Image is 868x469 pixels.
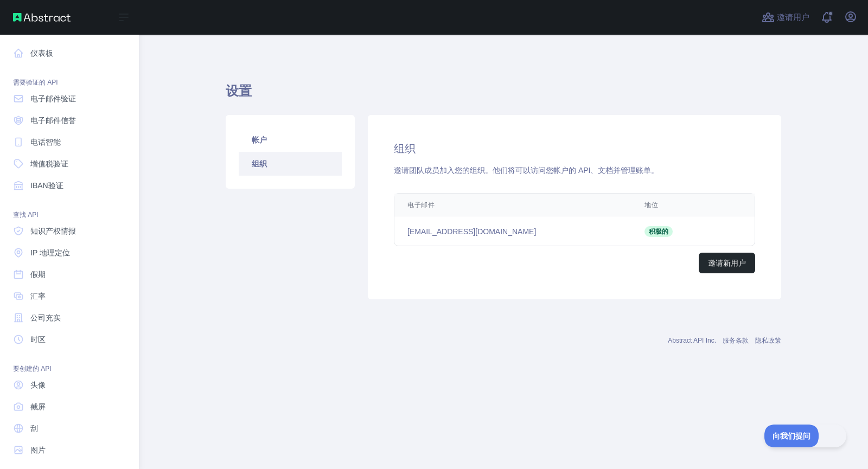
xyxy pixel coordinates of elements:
a: 电话智能 [9,132,130,152]
a: 增值税验证 [9,154,130,174]
font: 组织 [394,143,416,155]
font: 地位 [644,201,658,209]
font: 假期 [30,270,46,279]
a: 仪表板 [9,43,130,63]
font: 增值税验证 [30,159,68,168]
font: 知识产权情报 [30,227,76,235]
a: 知识产权情报 [9,221,130,241]
a: 刮 [9,419,130,438]
a: 头像 [9,375,130,395]
font: 图片 [30,446,46,454]
font: 公司充实 [30,313,61,322]
font: 刮 [30,424,38,433]
font: 截屏 [30,402,46,411]
font: 时区 [30,335,46,344]
font: 头像 [30,381,46,389]
a: IBAN验证 [9,176,130,195]
a: 组织 [239,152,342,176]
a: 电子邮件验证 [9,89,130,108]
font: 积极的 [649,228,668,235]
a: Abstract API Inc. [668,337,716,344]
font: 电子邮件验证 [30,94,76,103]
font: 组织 [252,159,267,168]
font: [EMAIL_ADDRESS][DOMAIN_NAME] [407,227,536,236]
a: 隐私政策 [755,337,781,344]
img: 抽象 API [13,13,71,22]
a: 假期 [9,265,130,284]
font: 邀请新用户 [708,259,746,267]
font: 电子邮件信誉 [30,116,76,125]
font: 帐户 [252,136,267,144]
a: 时区 [9,330,130,349]
iframe: 切换客户支持 [764,425,846,447]
a: 帐户 [239,128,342,152]
button: 邀请新用户 [699,253,755,273]
font: 要创建的 API [13,365,52,372]
a: 图片 [9,440,130,460]
font: 电子邮件 [407,201,435,209]
font: 设置 [226,83,252,98]
a: 公司充实 [9,308,130,327]
font: 查找 API [13,211,39,219]
a: 汇率 [9,286,130,306]
font: 仪表板 [30,49,53,57]
font: 邀请团队成员加入您的组织。他们将可以访问您帐户的 API、文档并管理账单。 [394,166,659,175]
font: IP 地理定位 [30,248,70,257]
font: 邀请用户 [777,12,809,22]
button: 邀请用户 [759,9,812,26]
a: IP 地理定位 [9,243,130,262]
a: 电子邮件信誉 [9,111,130,130]
a: 服务条款 [723,337,749,344]
font: 电话智能 [30,138,61,146]
a: 截屏 [9,397,130,416]
font: 需要验证的 API [13,79,58,86]
font: 汇率 [30,292,46,300]
font: IBAN验证 [30,181,63,190]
